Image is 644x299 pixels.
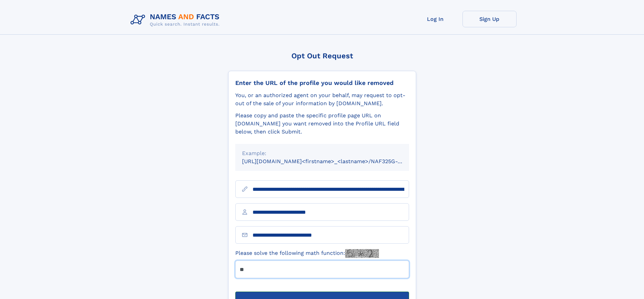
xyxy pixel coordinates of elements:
label: Please solve the following math function: [235,249,379,258]
a: Log In [408,11,462,27]
div: Enter the URL of the profile you would like removed [235,79,409,87]
a: Sign Up [462,11,517,27]
img: Logo Names and Facts [128,11,225,29]
div: Example: [242,149,402,157]
div: You, or an authorized agent on your behalf, may request to opt-out of the sale of your informatio... [235,91,409,108]
div: Please copy and paste the specific profile page URL on [DOMAIN_NAME] you want removed into the Pr... [235,112,409,136]
div: Opt Out Request [228,52,416,60]
small: [URL][DOMAIN_NAME]<firstname>_<lastname>/NAF325G-xxxxxxxx [242,158,422,165]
